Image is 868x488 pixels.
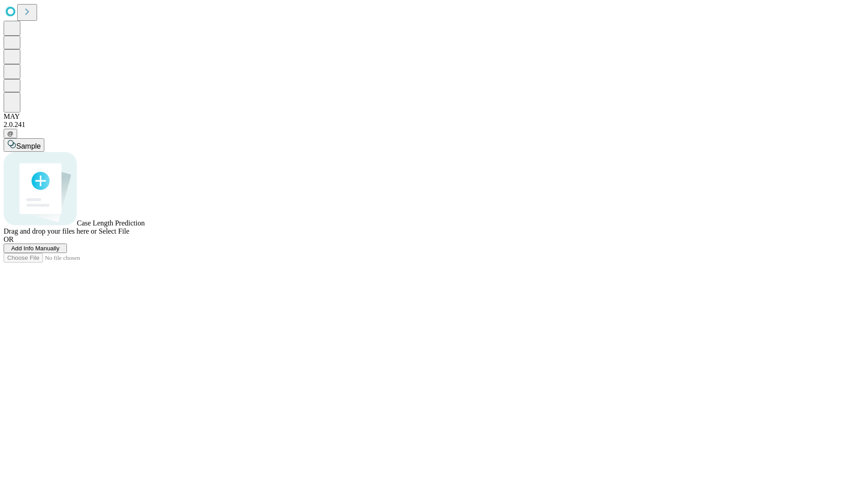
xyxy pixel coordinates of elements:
button: @ [4,129,17,138]
span: Add Info Manually [11,245,60,252]
span: Select File [99,227,129,235]
span: Case Length Prediction [77,219,145,227]
span: Sample [16,142,41,150]
span: Drag and drop your files here or [4,227,97,235]
button: Add Info Manually [4,244,67,253]
button: Sample [4,138,44,152]
div: MAY [4,113,864,121]
span: OR [4,235,14,243]
span: @ [7,130,14,137]
div: 2.0.241 [4,121,864,129]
